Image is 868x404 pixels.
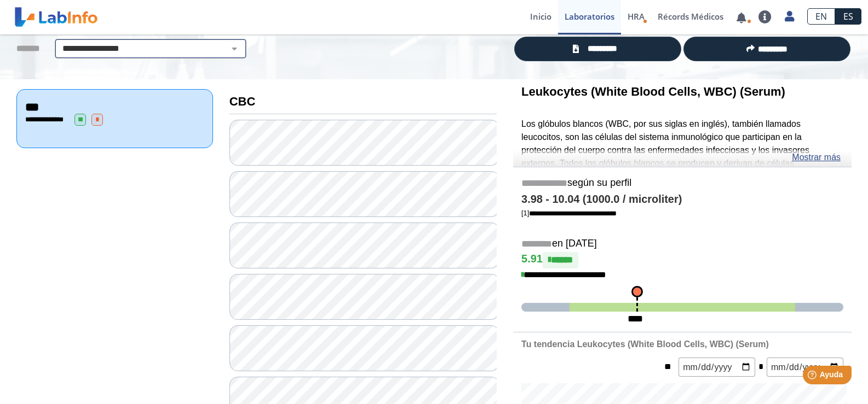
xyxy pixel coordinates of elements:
[521,118,843,274] p: Los glóbulos blancos (WBC, por sus siglas en inglés), también llamados leucocitos, son las célula...
[792,151,841,164] a: Mostrar más
[767,358,843,377] input: mm/dd/yyyy
[521,193,843,206] h4: 3.98 - 10.04 (1000.0 / microliter)
[807,8,835,25] a: EN
[628,11,645,22] span: HRA
[521,252,843,268] h4: 5.91
[835,8,861,25] a: ES
[521,209,617,217] a: [1]
[229,95,256,108] b: CBC
[521,177,843,190] h5: según su perfil
[679,358,755,377] input: mm/dd/yyyy
[521,85,785,98] b: Leukocytes (White Blood Cells, WBC) (Serum)
[521,238,843,250] h5: en [DATE]
[521,339,769,349] b: Tu tendencia Leukocytes (White Blood Cells, WBC) (Serum)
[771,361,856,392] iframe: Help widget launcher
